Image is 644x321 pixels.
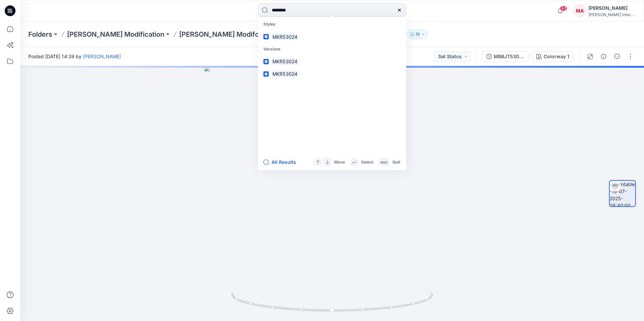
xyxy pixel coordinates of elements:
[482,51,529,62] button: MBBJT53003
[416,31,420,38] p: 15
[407,30,428,39] button: 15
[392,159,400,166] p: Quit
[28,53,121,60] span: Posted [DATE] 14:39 by
[259,18,405,31] p: Styles
[28,30,52,39] a: Folders
[271,58,298,65] mark: MKR53024
[83,53,121,59] a: [PERSON_NAME]
[67,30,164,39] a: [PERSON_NAME] Modification
[532,51,574,62] button: Colorway 1
[271,33,298,41] mark: MKR53024
[588,12,636,17] div: [PERSON_NAME] International
[259,43,405,56] p: Versions
[179,30,311,39] a: [PERSON_NAME] Modifcation Board Men
[259,31,405,43] a: MKR53024
[259,55,405,68] a: MKR53024
[544,53,569,60] div: Colorway 1
[588,4,636,12] div: [PERSON_NAME]
[494,53,525,60] div: MBBJT53003
[334,159,345,166] p: Move
[574,5,586,17] div: MA
[259,68,405,80] a: MKR53024
[560,6,567,11] span: 43
[361,159,373,166] p: Select
[271,70,298,78] mark: MKR53024
[598,51,609,62] button: Details
[263,158,300,166] button: All Results
[381,159,388,166] p: esc
[610,181,635,206] img: turntable-16-07-2025-08:40:00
